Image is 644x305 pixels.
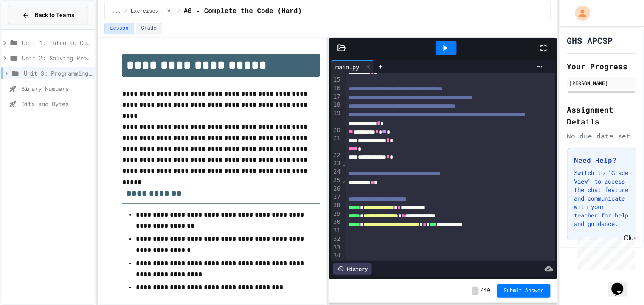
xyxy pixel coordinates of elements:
button: Grade [136,23,162,34]
div: 23 [331,159,342,168]
div: History [333,263,372,275]
span: Back to Teams [35,11,74,20]
div: main.py [331,62,363,71]
div: 16 [331,84,342,93]
div: 29 [331,210,342,218]
span: Fold line [342,160,346,167]
div: 33 [331,243,342,252]
span: Unit 3: Programming with Python [24,69,92,78]
button: Back to Teams [8,6,88,24]
div: 26 [331,185,342,193]
span: Submit Answer [504,288,544,294]
iframe: chat widget [574,234,636,270]
h2: Assignment Details [567,104,636,127]
div: main.py [331,60,374,73]
button: Submit Answer [497,284,551,298]
span: / [124,8,127,15]
div: 15 [331,76,342,84]
div: 31 [331,226,342,235]
span: 10 [484,288,490,294]
p: Switch to "Grade View" to access the chat feature and communicate with your teacher for help and ... [574,169,629,228]
div: 22 [331,151,342,160]
span: / [481,288,484,294]
div: My Account [566,3,593,23]
iframe: chat widget [608,271,636,297]
span: Exercises - Variables and Data Types [131,8,174,15]
h3: Need Help? [574,155,629,165]
span: Unit 2: Solving Problems in Computer Science [22,54,92,62]
span: #6 - Complete the Code (Hard) [184,6,302,17]
span: Fold line [342,177,346,184]
div: [PERSON_NAME] [570,79,634,87]
div: 18 [331,101,342,109]
div: Chat with us now!Close [3,3,59,54]
div: 25 [331,176,342,185]
span: / [177,8,180,15]
div: 27 [331,193,342,201]
div: 20 [331,126,342,135]
div: 24 [331,168,342,176]
span: - [472,287,478,295]
span: Unit 1: Intro to Computer Science [22,38,92,47]
span: ... [112,8,121,15]
span: Binary Numbers [21,84,92,93]
div: 21 [331,134,342,151]
div: 34 [331,251,342,260]
div: 17 [331,93,342,101]
h1: GHS APCSP [567,34,613,46]
button: Lesson [104,23,134,34]
span: Bits and Bytes [21,99,92,108]
div: 28 [331,201,342,210]
div: 30 [331,218,342,226]
div: No due date set [567,131,636,141]
div: 32 [331,235,342,243]
div: 19 [331,109,342,126]
h2: Your Progress [567,60,636,72]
